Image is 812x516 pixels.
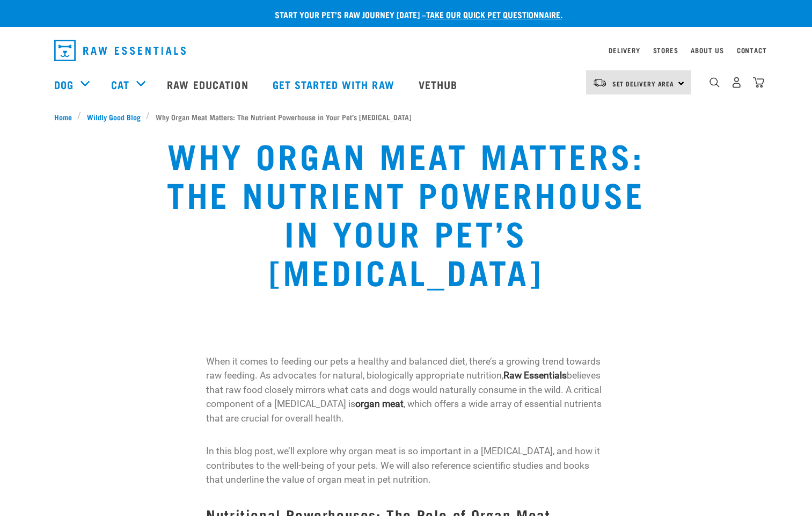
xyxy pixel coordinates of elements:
img: Raw Essentials Logo [54,40,186,61]
a: Delivery [609,48,640,52]
strong: Raw Essentials [503,370,567,381]
h1: Why Organ Meat Matters: The Nutrient Powerhouse in Your Pet’s [MEDICAL_DATA] [155,135,657,290]
span: Set Delivery Area [612,82,675,85]
img: home-icon@2x.png [753,77,764,88]
a: Contact [737,48,767,52]
a: Dog [54,76,74,92]
a: Cat [111,76,129,92]
nav: dropdown navigation [46,35,767,66]
a: About Us [691,48,723,52]
a: Raw Education [156,63,261,106]
img: van-moving.png [592,78,607,88]
a: take our quick pet questionnaire. [426,12,562,17]
a: Home [54,111,78,122]
img: user.png [731,77,742,88]
nav: breadcrumbs [54,111,758,122]
a: Stores [653,48,678,52]
span: Wildly Good Blog [87,111,141,122]
p: When it comes to feeding our pets a healthy and balanced diet, there’s a growing trend towards ra... [206,354,606,425]
a: Wildly Good Blog [81,111,146,122]
span: Home [54,111,72,122]
p: In this blog post, we’ll explore why organ meat is so important in a [MEDICAL_DATA], and how it c... [206,444,606,486]
a: Vethub [408,63,471,106]
strong: organ meat [355,398,404,409]
a: Get started with Raw [262,63,408,106]
img: home-icon-1@2x.png [709,77,720,88]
